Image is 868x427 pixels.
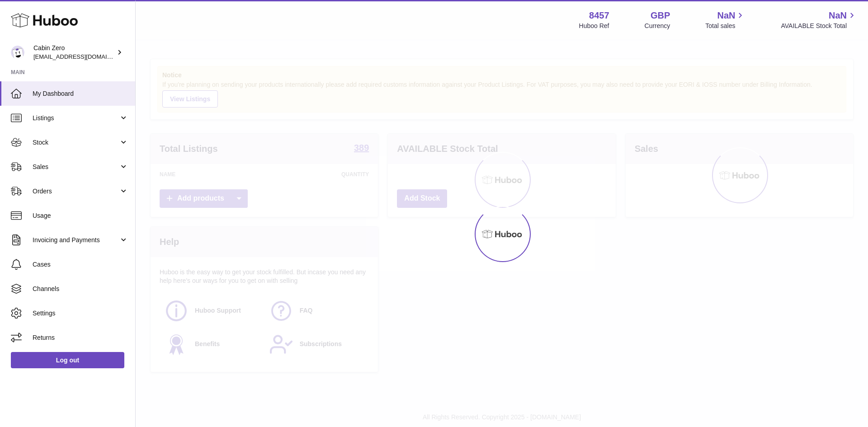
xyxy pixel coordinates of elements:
[781,9,857,30] a: NaN AVAILABLE Stock Total
[11,46,24,59] img: internalAdmin-8457@internal.huboo.com
[645,22,670,30] div: Currency
[33,260,128,269] span: Cases
[33,236,119,244] span: Invoicing and Payments
[33,309,128,318] span: Settings
[829,9,847,22] span: NaN
[33,285,128,293] span: Channels
[705,22,745,30] span: Total sales
[33,211,128,220] span: Usage
[651,9,670,22] strong: GBP
[589,9,609,22] strong: 8457
[11,352,124,368] a: Log out
[33,163,119,171] span: Sales
[781,22,857,30] span: AVAILABLE Stock Total
[33,187,119,196] span: Orders
[705,9,745,30] a: NaN Total sales
[33,138,119,147] span: Stock
[33,333,128,342] span: Returns
[33,89,128,98] span: My Dashboard
[33,114,119,122] span: Listings
[579,22,609,30] div: Huboo Ref
[717,9,735,22] span: NaN
[33,44,115,61] div: Cabin Zero
[33,53,133,60] span: [EMAIL_ADDRESS][DOMAIN_NAME]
